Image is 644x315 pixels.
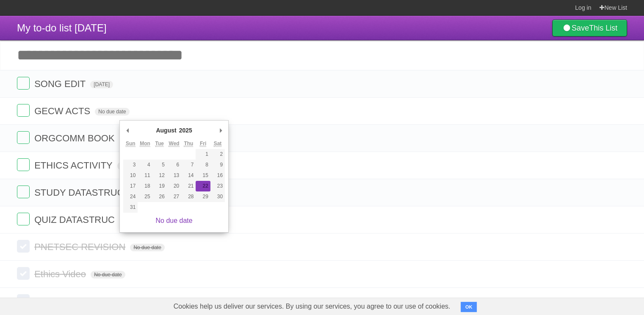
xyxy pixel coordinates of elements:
button: 18 [138,181,152,191]
abbr: Monday [140,141,150,147]
abbr: Wednesday [169,141,179,147]
button: 13 [167,170,181,181]
span: No due date [95,108,129,115]
span: No due date [91,271,125,278]
div: August [155,124,177,137]
b: This List [589,24,617,32]
label: Done [17,131,30,144]
label: Done [17,294,30,307]
button: 6 [167,160,181,170]
button: 25 [138,191,152,202]
abbr: Saturday [214,141,222,147]
span: No due date [117,162,152,170]
button: 20 [167,181,181,191]
abbr: Tuesday [155,141,164,147]
span: SONG EDIT [34,79,88,89]
button: 15 [196,170,210,181]
button: OK [461,302,477,312]
button: 29 [196,191,210,202]
span: PNETSEC REVISION [34,242,127,252]
button: 1 [196,149,210,160]
button: 17 [123,181,138,191]
button: 26 [152,191,167,202]
button: 22 [196,181,210,191]
button: 11 [138,170,152,181]
span: Ethics Video [34,269,88,279]
span: STUDY DATASTRUC [34,187,126,198]
button: 24 [123,191,138,202]
button: 12 [152,170,167,181]
abbr: Thursday [184,141,193,147]
button: 9 [210,160,225,170]
label: Done [17,158,30,171]
span: [DATE] [90,81,113,88]
span: QUIZ DATASTRUC [34,214,117,225]
button: 10 [123,170,138,181]
button: 30 [210,191,225,202]
label: Done [17,77,30,90]
div: 2025 [178,124,193,137]
button: Previous Month [123,124,132,137]
label: Done [17,186,30,198]
button: 27 [167,191,181,202]
button: 3 [123,160,138,170]
button: 2 [210,149,225,160]
button: 21 [181,181,196,191]
button: 19 [152,181,167,191]
span: ORGCOMM BOOK [34,133,116,143]
label: Done [17,104,30,117]
button: Next Month [216,124,225,137]
label: Done [17,267,30,280]
label: Done [17,240,30,253]
a: No due date [155,217,192,224]
span: No due date [130,244,164,251]
button: 4 [138,160,152,170]
span: My to-do list [DATE] [17,22,107,34]
button: 28 [181,191,196,202]
span: Cookies help us deliver our services. By using our services, you agree to our use of cookies. [165,298,459,315]
button: 8 [196,160,210,170]
abbr: Friday [200,141,206,147]
span: ETHICS ACTIVITY [34,160,115,171]
a: SaveThis List [552,20,627,37]
span: GECW ACTS [34,106,92,116]
button: 16 [210,170,225,181]
span: PNETSEC Activity [34,296,112,307]
button: 7 [181,160,196,170]
button: 14 [181,170,196,181]
button: 23 [210,181,225,191]
abbr: Sunday [126,141,135,147]
button: 5 [152,160,167,170]
label: Done [17,213,30,225]
button: 31 [123,202,138,213]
